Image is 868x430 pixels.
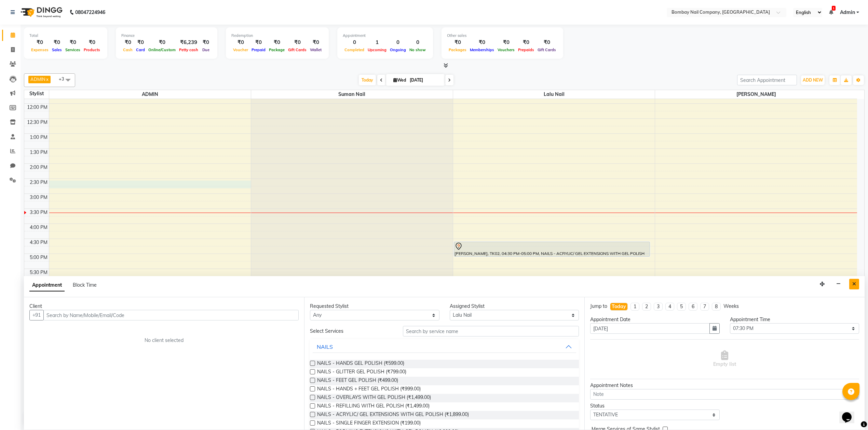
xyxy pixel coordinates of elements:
div: 5:30 PM [28,269,49,276]
div: 5:00 PM [28,254,49,261]
div: ₹0 [250,39,267,46]
div: ₹0 [516,39,536,46]
span: Expenses [29,47,50,52]
div: Jump to [590,303,607,310]
div: 1:30 PM [28,149,49,156]
span: Packages [447,47,468,52]
div: Stylist [24,90,49,97]
div: 12:00 PM [26,104,49,111]
span: Today [359,75,376,85]
div: Assigned Stylist [450,303,579,310]
span: ADMIN [49,90,251,99]
span: ADMIN [30,76,45,82]
span: Package [267,47,286,52]
div: 0 [388,39,408,46]
div: 3:00 PM [28,194,49,201]
span: Online/Custom [147,47,177,52]
div: Appointment Notes [590,382,859,389]
span: NAILS - ACRYLIC/ GEL EXTENSIONS WITH GEL POLISH (₹1,899.00) [317,411,469,419]
span: NAILS - FEET GEL POLISH (₹499.00) [317,377,398,385]
span: Block Time [73,282,97,288]
div: 2:00 PM [28,164,49,171]
span: Ongoing [388,47,408,52]
div: Total [29,33,102,39]
div: 4:30 PM [28,239,49,246]
div: Other sales [447,33,558,39]
li: 8 [712,303,721,311]
span: Wed [392,77,408,83]
span: ADD NEW [803,77,823,83]
div: Redemption [231,33,323,39]
span: Petty cash [177,47,200,52]
div: 1:00 PM [28,134,49,141]
span: Due [201,47,211,52]
span: Memberships [468,47,496,52]
input: Search by service name [403,326,579,336]
li: 2 [642,303,651,311]
div: Requested Stylist [310,303,439,310]
li: 4 [665,303,674,311]
div: Finance [121,33,212,39]
span: Gift Cards [286,47,308,52]
div: ₹0 [231,39,250,46]
a: 1 [829,9,833,15]
span: Upcoming [366,47,388,52]
div: 2:30 PM [28,179,49,186]
div: 1 [366,39,388,46]
span: Admin [840,9,855,16]
span: Products [82,47,102,52]
li: 7 [700,303,709,311]
span: NAILS - HANDS GEL POLISH (₹599.00) [317,360,404,368]
span: Vouchers [496,47,516,52]
span: Sales [50,47,64,52]
button: ADD NEW [801,75,825,85]
div: [PERSON_NAME], TK02, 04:30 PM-05:00 PM, NAILS - ACRYLIC/ GEL EXTENSIONS WITH GEL POLISH [454,242,650,256]
span: Card [134,47,147,52]
div: Select Services [305,328,398,335]
div: Weeks [723,303,739,310]
iframe: chat widget [839,403,861,423]
span: Prepaids [516,47,536,52]
li: 6 [689,303,697,311]
span: [PERSON_NAME] [655,90,857,99]
div: ₹0 [468,39,496,46]
span: Lalu Nail [453,90,655,99]
span: NAILS - HANDS + FEET GEL POLISH (₹999.00) [317,385,421,394]
span: Gift Cards [536,47,558,52]
div: ₹0 [267,39,286,46]
button: Close [849,279,859,289]
button: +91 [29,310,44,320]
span: Services [64,47,82,52]
li: 3 [654,303,663,311]
span: 1 [832,6,836,11]
span: Completed [343,47,366,52]
div: ₹0 [64,39,82,46]
div: Appointment [343,33,428,39]
div: ₹0 [200,39,212,46]
input: Search Appointment [737,75,797,85]
li: 5 [677,303,686,311]
a: x [45,76,49,82]
div: ₹0 [134,39,147,46]
span: Voucher [231,47,250,52]
div: ₹0 [286,39,308,46]
div: Appointment Time [730,316,859,323]
img: logo [17,3,64,22]
li: 1 [630,303,639,311]
div: Today [612,303,626,310]
span: Appointment [29,279,65,291]
input: Search by Name/Mobile/Email/Code [43,310,299,320]
span: +3 [59,76,69,82]
div: Client [29,303,299,310]
button: NAILS [313,341,576,353]
div: Status [590,402,720,410]
div: ₹0 [121,39,134,46]
div: ₹0 [82,39,102,46]
span: NAILS - OVERLAYS WITH GEL POLISH (₹1,499.00) [317,394,431,402]
span: Cash [121,47,134,52]
span: Prepaid [250,47,267,52]
div: Appointment Date [590,316,720,323]
div: 0 [408,39,428,46]
span: Suman Nail [251,90,453,99]
span: NAILS - GLITTER GEL POLISH (₹799.00) [317,368,406,377]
